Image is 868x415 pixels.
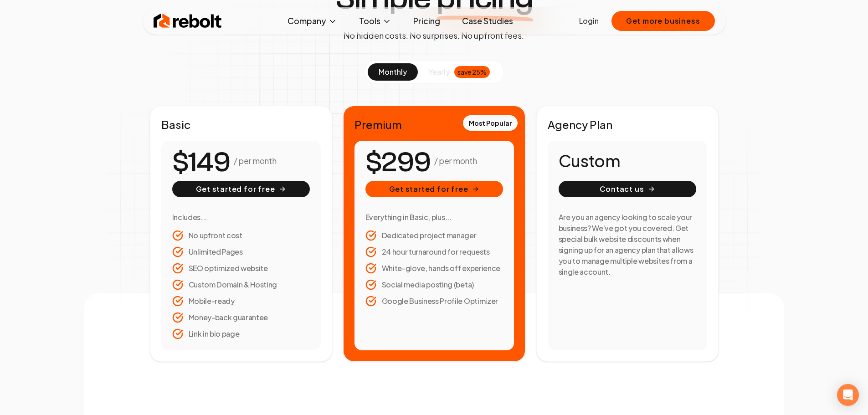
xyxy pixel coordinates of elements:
h1: Custom [559,152,696,170]
li: Custom Domain & Hosting [172,279,310,290]
number-flow-react: $149 [172,142,230,183]
h2: Premium [354,117,514,132]
button: yearlysave 25% [418,63,501,81]
li: Unlimited Pages [172,246,310,257]
li: Google Business Profile Optimizer [365,296,503,307]
li: SEO optimized website [172,263,310,274]
number-flow-react: $299 [365,142,431,183]
li: Money-back guarantee [172,312,310,323]
div: save 25% [454,66,490,78]
button: Tools [352,12,399,30]
h3: Are you an agency looking to scale your business? We've got you covered. Get special bulk website... [559,212,696,277]
li: 24 hour turnaround for requests [365,246,503,257]
div: Open Intercom Messenger [837,384,859,406]
a: Pricing [406,12,447,30]
h2: Agency Plan [548,117,707,132]
h2: Basic [161,117,321,132]
p: No hidden costs. No surprises. No upfront fees. [344,29,524,42]
a: Login [579,15,599,26]
span: monthly [379,67,407,77]
button: monthly [368,63,418,81]
button: Get more business [611,11,715,31]
a: Case Studies [455,12,520,30]
h3: Includes... [172,212,310,223]
img: Rebolt Logo [154,12,222,30]
li: No upfront cost [172,230,310,241]
li: Social media posting (beta) [365,279,503,290]
button: Contact us [559,181,696,197]
h3: Everything in Basic, plus... [365,212,503,223]
p: / per month [234,154,276,167]
button: Get started for free [172,181,310,197]
li: Link in bio page [172,328,310,339]
li: White-glove, hands off experience [365,263,503,274]
li: Mobile-ready [172,296,310,307]
p: / per month [434,154,477,167]
li: Dedicated project manager [365,230,503,241]
span: yearly [429,67,450,77]
button: Company [280,12,344,30]
div: Most Popular [463,115,518,131]
button: Get started for free [365,181,503,197]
